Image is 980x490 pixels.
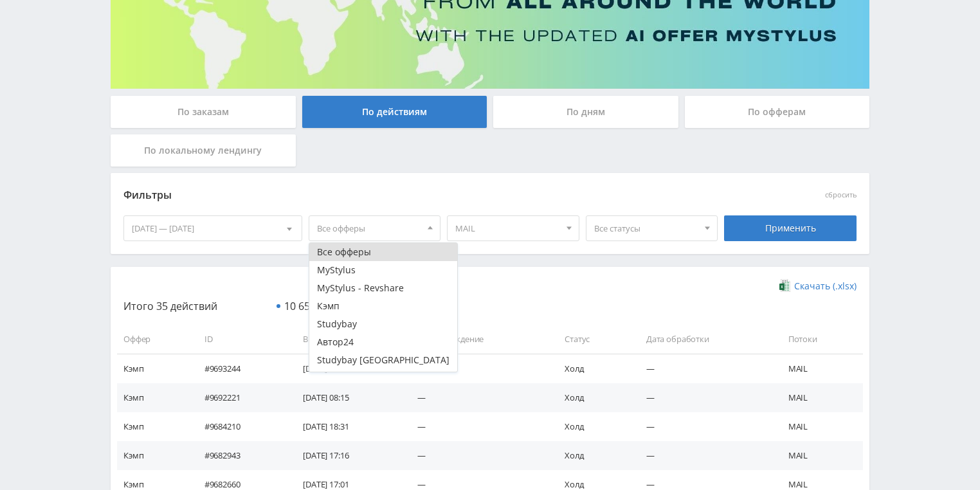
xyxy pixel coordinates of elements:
[290,441,404,470] td: [DATE] 17:16
[633,354,776,383] td: —
[309,297,457,315] button: Кэмп
[776,383,863,412] td: MAIL
[192,325,290,354] td: ID
[123,186,672,205] div: Фильтры
[633,412,776,441] td: —
[317,216,421,240] span: Все офферы
[117,441,192,470] td: Кэмп
[117,354,192,383] td: Кэмп
[594,216,698,240] span: Все статусы
[290,383,404,412] td: [DATE] 08:15
[111,134,296,167] div: По локальному лендингу
[404,325,552,354] td: Вознаграждение
[779,280,857,293] a: Скачать (.xlsx)
[192,441,290,470] td: #9682943
[776,354,863,383] td: MAIL
[309,243,457,261] button: Все офферы
[192,383,290,412] td: #9692221
[404,354,552,383] td: —
[404,412,552,441] td: —
[111,96,296,128] div: По заказам
[117,325,192,354] td: Оффер
[633,325,776,354] td: Дата обработки
[552,412,633,441] td: Холд
[309,369,457,387] button: Study AI (RevShare)
[309,279,457,297] button: MyStylus - Revshare
[825,191,857,199] button: сбросить
[685,96,870,128] div: По офферам
[404,383,552,412] td: —
[552,383,633,412] td: Холд
[290,325,404,354] td: Время
[309,315,457,333] button: Studybay
[552,325,633,354] td: Статус
[302,96,487,128] div: По действиям
[290,354,404,383] td: [DATE] 10:00
[309,333,457,351] button: Автор24
[552,441,633,470] td: Холд
[284,299,325,313] span: 10 657 ₽
[309,261,457,279] button: MyStylus
[776,412,863,441] td: MAIL
[633,441,776,470] td: —
[290,412,404,441] td: [DATE] 18:31
[309,351,457,369] button: Studybay [GEOGRAPHIC_DATA]
[192,412,290,441] td: #9684210
[776,441,863,470] td: MAIL
[404,441,552,470] td: —
[493,96,678,128] div: По дням
[124,216,302,240] div: [DATE] — [DATE]
[117,383,192,412] td: Кэмп
[455,216,559,240] span: MAIL
[633,383,776,412] td: —
[123,299,217,313] span: Итого 35 действий
[192,354,290,383] td: #9693244
[776,325,863,354] td: Потоки
[779,279,790,292] img: xlsx
[117,412,192,441] td: Кэмп
[724,215,857,241] div: Применить
[794,281,857,291] span: Скачать (.xlsx)
[284,301,392,313] span: вознаграждения
[552,354,633,383] td: Холд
